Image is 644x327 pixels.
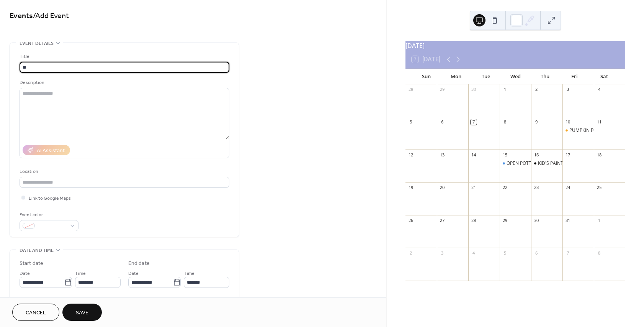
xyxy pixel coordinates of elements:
[412,69,441,84] div: Sun
[533,152,539,158] div: 16
[10,8,33,23] a: Events
[439,119,445,125] div: 6
[565,185,570,191] div: 24
[500,160,531,167] div: OPEN POTTERY PAINTING
[12,304,59,321] button: Cancel
[471,152,476,158] div: 14
[439,185,445,191] div: 20
[439,250,445,256] div: 3
[471,185,476,191] div: 21
[471,69,500,84] div: Tue
[596,217,602,223] div: 1
[184,269,195,278] span: Time
[502,217,508,223] div: 29
[408,217,414,223] div: 26
[596,119,602,125] div: 11
[560,69,589,84] div: Fri
[590,69,619,84] div: Sat
[502,119,508,125] div: 8
[408,185,414,191] div: 19
[62,304,102,321] button: Save
[533,185,539,191] div: 23
[471,87,476,92] div: 30
[530,69,560,84] div: Thu
[33,8,69,23] span: / Add Event
[565,217,570,223] div: 31
[538,160,580,167] div: KID'S PAINT NIGHT!
[128,269,139,278] span: Date
[565,87,570,92] div: 3
[533,217,539,223] div: 30
[408,119,414,125] div: 5
[596,185,602,191] div: 25
[562,127,594,134] div: PUMPKIN POTTERY PAINTING
[128,260,150,268] div: End date
[596,250,602,256] div: 8
[439,87,445,92] div: 29
[500,69,530,84] div: Wed
[507,160,562,167] div: OPEN POTTERY PAINTING
[502,185,508,191] div: 22
[471,119,476,125] div: 7
[533,250,539,256] div: 6
[596,152,602,158] div: 18
[569,127,633,134] div: PUMPKIN POTTERY PAINTING
[533,119,539,125] div: 9
[29,194,71,202] span: Link to Google Maps
[20,79,228,87] div: Description
[531,160,562,167] div: KID'S PAINT NIGHT!
[75,269,86,278] span: Time
[26,309,46,317] span: Cancel
[502,250,508,256] div: 5
[20,246,54,255] span: Date and time
[565,152,570,158] div: 17
[408,250,414,256] div: 2
[405,41,625,50] div: [DATE]
[502,152,508,158] div: 15
[471,250,476,256] div: 4
[20,269,30,278] span: Date
[439,152,445,158] div: 13
[565,119,570,125] div: 10
[20,39,54,48] span: Event details
[565,250,570,256] div: 7
[441,69,471,84] div: Mon
[471,217,476,223] div: 28
[408,152,414,158] div: 12
[76,309,88,317] span: Save
[502,87,508,92] div: 1
[533,87,539,92] div: 2
[408,87,414,92] div: 28
[439,217,445,223] div: 27
[20,168,228,176] div: Location
[596,87,602,92] div: 4
[20,260,43,268] div: Start date
[20,211,77,219] div: Event color
[20,53,228,61] div: Title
